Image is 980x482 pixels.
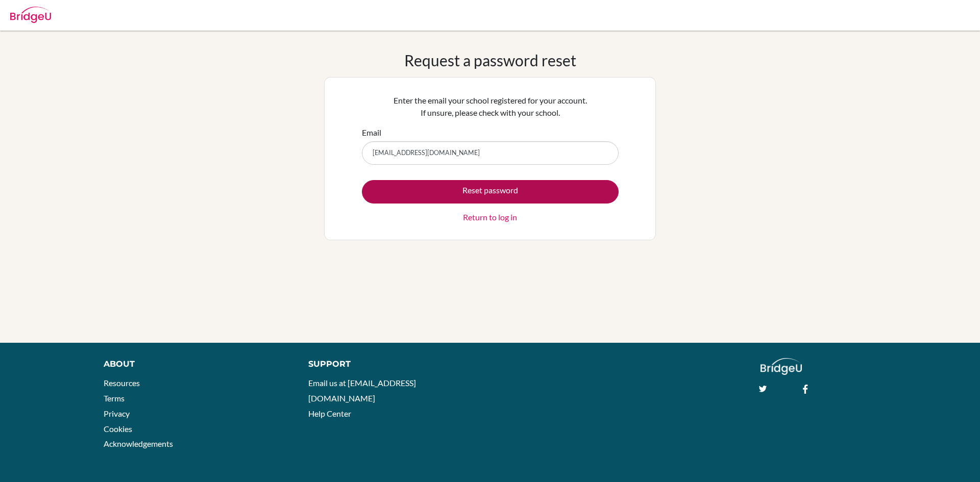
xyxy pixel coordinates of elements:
[10,7,51,23] img: Bridge-U
[104,358,285,370] div: About
[104,439,173,448] a: Acknowledgements
[761,358,802,375] img: logo_white@2x-f4f0deed5e89b7ecb1c2cc34c3e3d731f90f0f143d5ea2071677605dd97b5244.png
[308,409,351,418] a: Help Center
[404,51,576,69] h1: Request a password reset
[362,126,381,139] label: Email
[362,180,619,204] button: Reset password
[308,358,478,370] div: Support
[463,211,517,223] a: Return to log in
[362,94,619,119] p: Enter the email your school registered for your account. If unsure, please check with your school.
[104,378,140,388] a: Resources
[104,424,132,434] a: Cookies
[104,409,130,418] a: Privacy
[308,378,416,403] a: Email us at [EMAIL_ADDRESS][DOMAIN_NAME]
[104,393,125,403] a: Terms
